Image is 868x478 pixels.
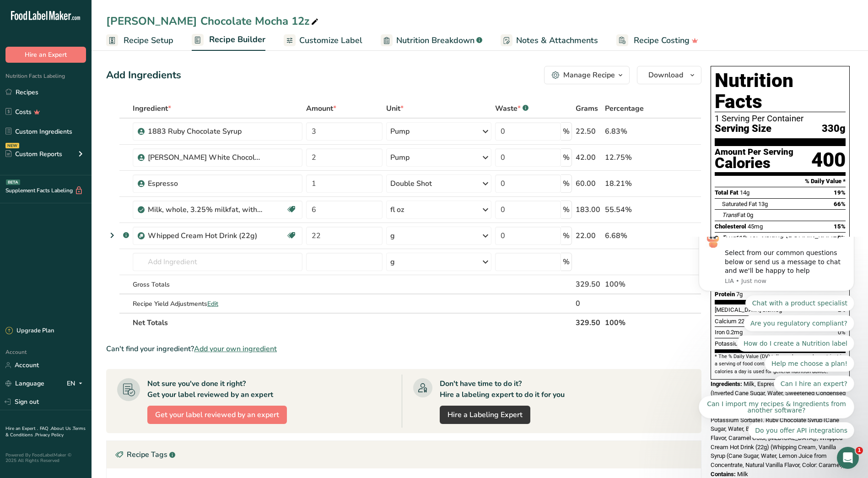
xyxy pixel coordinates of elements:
[60,58,169,75] button: Quick reply: Chat with a product specialist
[563,70,615,81] div: Manage Recipe
[837,234,846,241] span: 5%
[192,29,265,51] a: Recipe Builder
[605,152,658,163] div: 12.75%
[574,313,603,332] th: 329.50
[5,143,19,148] div: NEW
[390,126,410,137] div: Pump
[722,212,737,218] i: Trans
[133,103,171,114] span: Ingredient
[147,406,287,424] button: Get your label reviewed by an expert
[306,103,336,114] span: Amount
[834,223,846,230] span: 15%
[605,103,644,114] span: Percentage
[5,326,54,336] div: Upgrade Plan
[138,233,145,239] img: Sub Recipe
[856,447,863,454] span: 1
[440,406,530,424] a: Hire a Labeling Expert
[605,279,658,290] div: 100%
[299,34,362,47] span: Customize Label
[501,30,598,51] a: Notes & Attachments
[715,234,735,241] span: Sodium
[148,152,262,163] div: [PERSON_NAME] White Chocolate Cafe Sauce
[59,78,169,95] button: Quick reply: Are you regulatory compliant?
[147,378,273,400] div: Not sure you've done it right? Get your label reviewed by an expert
[124,34,173,47] span: Recipe Setup
[715,123,771,135] span: Serving Size
[576,204,601,215] div: 183.00
[5,149,62,159] div: Custom Reports
[605,178,658,189] div: 18.21%
[63,185,169,202] button: Quick reply: Do you offer API integrations
[106,68,181,83] div: Add Ingredients
[715,148,793,157] div: Amount Per Serving
[5,375,44,391] a: Language
[440,378,565,400] div: Don't have time to do it? Hire a labeling expert to do it for you
[390,152,410,163] div: Pump
[834,201,846,207] span: 66%
[605,230,658,241] div: 6.68%
[637,66,701,84] button: Download
[155,409,279,420] span: Get your label reviewed by an expert
[576,178,601,189] div: 60.00
[495,103,528,114] div: Waste
[616,30,698,51] a: Recipe Costing
[822,123,846,135] span: 330g
[67,378,86,389] div: EN
[715,176,846,187] section: % Daily Value *
[715,223,746,230] span: Cholesterol
[51,425,73,432] a: About Us .
[390,178,432,189] div: Double Shot
[5,425,86,438] a: Terms & Conditions .
[747,212,753,218] span: 0g
[148,204,262,215] div: Milk, whole, 3.25% milkfat, without added vitamin A and [MEDICAL_DATA]
[80,119,169,135] button: Quick reply: Help me choose a plan!
[715,189,739,196] span: Total Fat
[748,223,763,230] span: 45mg
[605,126,658,137] div: 6.83%
[40,425,51,432] a: FAQ .
[207,299,218,308] span: Edit
[737,471,748,478] span: Milk
[14,58,169,202] div: Quick reply options
[131,313,574,332] th: Net Totals
[605,204,658,215] div: 55.54%
[837,447,859,469] iframe: Intercom live chat
[209,33,265,46] span: Recipe Builder
[386,103,404,114] span: Unit
[576,126,601,137] div: 22.50
[133,280,302,289] div: Gross Totals
[133,253,302,271] input: Add Ingredient
[685,237,868,444] iframe: Intercom notifications message
[576,152,601,163] div: 42.00
[811,148,846,172] div: 400
[5,452,86,463] div: Powered By FoodLabelMaker © 2025 All Rights Reserved
[381,30,482,51] a: Nutrition Breakdown
[722,201,757,207] span: Saturated Fat
[5,47,86,63] button: Hire an Expert
[603,313,660,332] th: 100%
[148,178,262,189] div: Espresso
[5,425,38,432] a: Hire an Expert .
[715,114,846,123] div: 1 Serving Per Container
[35,432,64,438] a: Privacy Policy
[194,343,277,354] span: Add your own ingredient
[634,34,690,47] span: Recipe Costing
[396,34,474,47] span: Nutrition Breakdown
[148,230,262,241] div: Whipped Cream Hot Drink (22g)
[40,40,162,49] p: Message from LIA, sent Just now
[106,13,320,29] div: [PERSON_NAME] Chocolate Mocha 12z
[736,234,755,241] span: 115mg
[6,179,20,185] div: BETA
[14,159,169,182] button: Quick reply: Can I import my recipes & Ingredients from another software?
[390,230,395,241] div: g
[722,212,745,218] span: Fat
[740,189,749,196] span: 14g
[89,139,169,155] button: Quick reply: Can I hire an expert?
[133,299,302,309] div: Recipe Yield Adjustments
[576,230,601,241] div: 22.00
[52,98,169,115] button: Quick reply: How do I create a Nutrition label
[715,157,793,170] div: Calories
[715,70,846,112] h1: Nutrition Facts
[648,70,683,81] span: Download
[834,189,846,196] span: 19%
